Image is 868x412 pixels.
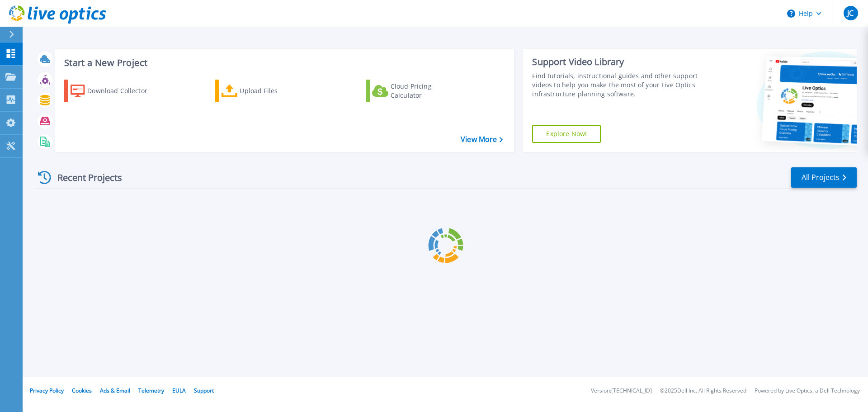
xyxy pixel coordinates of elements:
li: Powered by Live Optics, a Dell Technology [755,388,860,394]
li: © 2025 Dell Inc. All Rights Reserved [660,388,746,394]
a: EULA [172,387,186,394]
a: Support [194,387,214,394]
a: All Projects [791,167,857,188]
div: Support Video Library [532,56,702,68]
a: Privacy Policy [30,387,64,394]
a: Cookies [72,387,92,394]
a: Telemetry [138,387,164,394]
a: Download Collector [64,80,165,102]
div: Recent Projects [35,166,134,189]
a: Ads & Email [100,387,130,394]
div: Download Collector [87,82,160,100]
a: Explore Now! [532,125,601,143]
a: Cloud Pricing Calculator [366,80,467,102]
div: Find tutorials, instructional guides and other support videos to help you make the most of your L... [532,71,702,99]
a: View More [461,135,503,144]
a: Upload Files [215,80,316,102]
div: Cloud Pricing Calculator [391,82,463,100]
span: JC [847,9,854,17]
h3: Start a New Project [64,58,503,68]
div: Upload Files [240,82,312,100]
li: Version: [TECHNICAL_ID] [591,388,652,394]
